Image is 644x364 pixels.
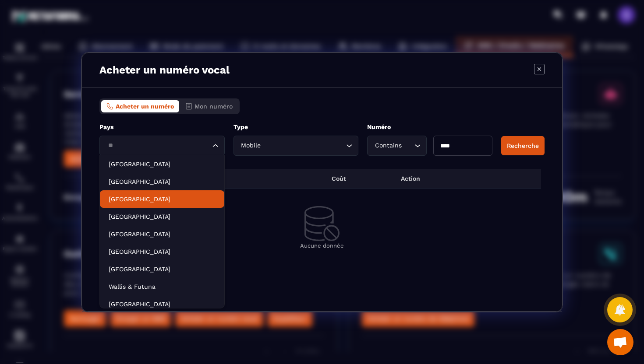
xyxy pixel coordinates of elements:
[109,160,216,168] p: United States
[326,169,394,189] th: Coût
[234,136,359,156] div: Search for option
[395,169,541,189] th: Action
[109,247,216,256] p: Réunion
[117,242,527,249] p: Aucune donnée
[101,100,179,112] button: Acheter un numéro
[373,141,403,150] span: Contains
[234,123,359,131] p: Type
[99,123,225,131] p: Pays
[195,103,233,110] span: Mon numéro
[109,212,216,221] p: Tunisia
[367,123,492,131] p: Numéro
[239,141,263,150] span: Mobile
[105,141,210,150] input: Search for option
[116,103,174,110] span: Acheter un numéro
[109,282,216,291] p: Wallis & Futuna
[109,300,216,308] p: United Arab Emirates
[109,195,216,203] p: United Kingdom
[263,141,344,150] input: Search for option
[367,136,426,156] div: Search for option
[403,141,412,150] input: Search for option
[109,265,216,273] p: Brunei
[109,177,216,186] p: Hungary
[109,230,216,238] p: Burundi
[180,100,238,112] button: Mon numéro
[501,136,545,155] button: Recherche
[99,64,230,76] p: Acheter un numéro vocal
[99,136,225,156] div: Search for option
[607,329,633,355] div: Ouvrir le chat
